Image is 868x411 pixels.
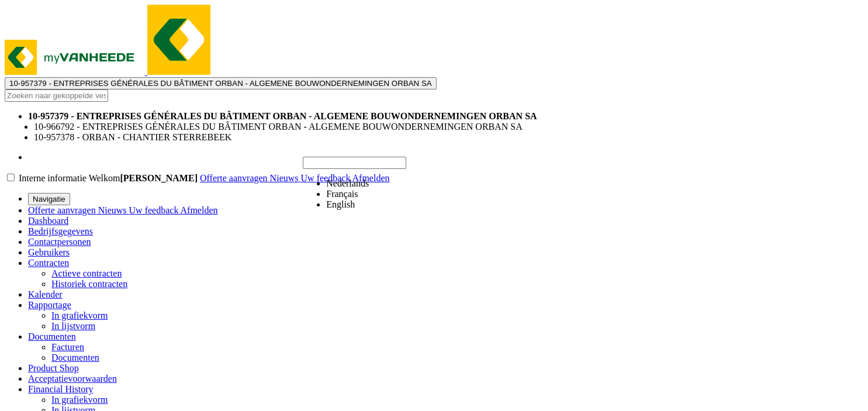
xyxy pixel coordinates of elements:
[300,173,350,183] span: Uw feedback
[51,353,99,362] a: Documenten
[200,173,268,183] span: Offerte aanvragen
[28,226,93,236] a: Bedrijfsgegevens
[98,205,127,215] span: Nieuws
[129,205,179,215] span: Uw feedback
[28,111,537,121] strong: 10-957379 - ENTREPRISES GÉNÉRALES DU BÂTIMENT ORBAN - ALGEMENE BOUWONDERNEMINGEN ORBAN SA
[28,205,98,215] a: Offerte aanvragen
[28,193,70,205] button: Navigatie
[19,173,87,183] label: Interne informatie
[326,178,406,189] li: Nederlands
[28,247,70,257] a: Gebruikers
[28,205,96,215] span: Offerte aanvragen
[129,205,181,215] a: Uw feedback
[28,216,68,226] a: Dashboard
[28,384,94,394] a: Financial History
[28,363,79,373] a: Product Shop
[5,89,108,102] input: Zoeken naar gekoppelde vestigingen
[270,173,301,183] a: Nieuws
[51,268,122,278] a: Actieve contracten
[51,279,127,289] a: Historiek contracten
[51,395,108,405] a: In grafiekvorm
[300,173,352,183] a: Uw feedback
[28,258,69,268] a: Contracten
[147,5,210,75] img: myVanheede
[89,173,200,183] span: Welkom
[5,40,145,75] img: myVanheede
[28,331,76,341] a: Documenten
[28,237,91,247] a: Contactpersonen
[270,173,299,183] span: Nieuws
[5,77,437,89] button: 10-957379 - ENTREPRISES GÉNÉRALES DU BÂTIMENT ORBAN - ALGEMENE BOUWONDERNEMINGEN ORBAN SA
[51,342,84,352] a: Facturen
[200,173,270,183] a: Offerte aanvragen
[34,132,863,143] li: 10-957378 - ORBAN - CHANTIER STERREBEEK
[28,300,71,310] a: Rapportage
[51,321,95,331] a: In lijstvorm
[28,289,63,299] a: Kalender
[28,374,117,384] a: Acceptatievoorwaarden
[9,79,432,88] span: 10-957379 - ENTREPRISES GÉNÉRALES DU BÂTIMENT ORBAN - ALGEMENE BOUWONDERNEMINGEN ORBAN SA
[120,173,197,183] strong: [PERSON_NAME]
[326,189,406,199] li: Français
[34,122,863,132] li: 10-966792 - ENTREPRISES GÉNÉRALES DU BÂTIMENT ORBAN - ALGEMENE BOUWONDERNEMINGEN ORBAN SA
[98,205,129,215] a: Nieuws
[326,199,406,210] li: English
[181,205,218,215] a: Afmelden
[51,310,108,320] a: In grafiekvorm
[33,195,65,203] span: Navigatie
